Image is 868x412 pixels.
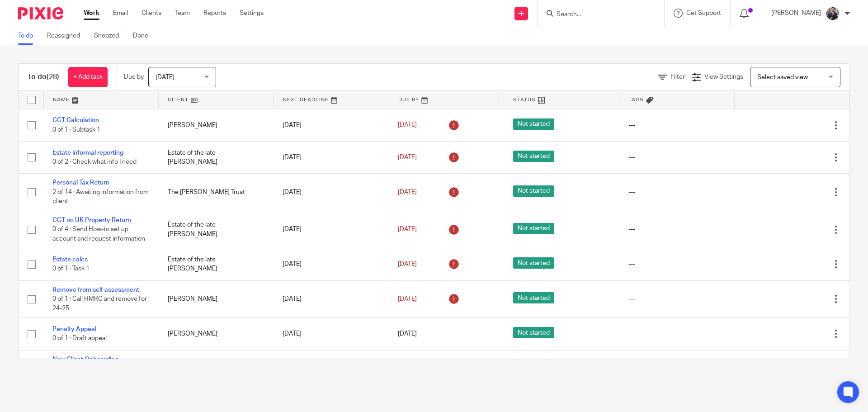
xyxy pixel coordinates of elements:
a: Estate calcs [52,256,88,263]
span: [DATE] [398,122,417,128]
span: Not started [513,257,554,269]
div: --- [628,121,726,130]
span: [DATE] [156,74,175,81]
td: [PERSON_NAME] [159,350,274,387]
td: [DATE] [274,248,389,280]
span: Filter [670,74,685,80]
div: --- [628,153,726,162]
input: Search [556,11,637,19]
span: Not started [513,223,554,234]
span: [DATE] [398,296,417,302]
td: [DATE] [274,280,389,317]
a: Team [175,9,190,18]
td: [DATE] [274,141,389,173]
div: --- [628,225,726,234]
span: Not started [513,118,554,130]
div: --- [628,260,726,269]
span: View Settings [704,74,743,80]
td: [DATE] [274,109,389,141]
td: [DATE] [274,211,389,248]
a: Done [133,27,155,45]
td: Estate of the late [PERSON_NAME] [159,211,274,248]
td: [DATE] [274,350,389,387]
h1: To do [28,72,59,82]
span: 0 of 1 · Draft appeal [52,336,107,342]
img: Pixie [18,7,63,19]
p: Due by [124,72,144,81]
td: The [PERSON_NAME] Trust [159,174,274,211]
a: New Client Onboarding - Individual [52,356,122,372]
span: Select saved view [757,74,808,81]
span: 0 of 4 · Send How-to set up account and request information [52,226,145,242]
span: 0 of 1 · Subtask 1 [52,127,100,133]
img: Headshot.jpg [826,6,840,21]
span: Tags [628,97,644,102]
span: [DATE] [398,154,417,161]
a: CGT Calculation [52,117,99,123]
span: [DATE] [398,226,417,232]
td: [PERSON_NAME] [159,280,274,317]
td: Estate of the late [PERSON_NAME] [159,248,274,280]
div: --- [628,294,726,303]
a: Settings [240,9,264,18]
span: 0 of 2 · Check what info I need [52,159,137,165]
a: Reassigned [47,27,87,45]
a: Clients [142,9,161,18]
p: [PERSON_NAME] [771,9,821,18]
a: Personal Tax Return [52,180,109,186]
td: [PERSON_NAME] [159,318,274,350]
div: --- [628,188,726,197]
a: CGT on UK Property Return [52,217,131,223]
a: + Add task [68,67,108,87]
td: [DATE] [274,174,389,211]
td: [DATE] [274,318,389,350]
a: Work [84,9,99,18]
td: Estate of the late [PERSON_NAME] [159,141,274,173]
span: Not started [513,185,554,197]
a: Estate informal reporting [52,150,123,156]
span: Not started [513,327,554,338]
a: To do [18,27,40,45]
span: 0 of 1 · Task 1 [52,266,90,272]
span: [DATE] [398,261,417,267]
span: Get Support [686,10,721,16]
a: Remove from self assessment [52,287,139,293]
span: [DATE] [398,189,417,195]
a: Penalty Appeal [52,326,96,332]
a: Email [113,9,128,18]
a: Reports [203,9,226,18]
span: Not started [513,292,554,303]
span: [DATE] [398,331,417,337]
td: [PERSON_NAME] [159,109,274,141]
span: 2 of 14 · Awaiting information from client [52,189,149,205]
span: (28) [47,73,59,81]
span: 0 of 1 · Call HMRC and remove for 24-25 [52,296,147,312]
div: --- [628,329,726,338]
span: Not started [513,151,554,162]
a: Snoozed [94,27,126,45]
